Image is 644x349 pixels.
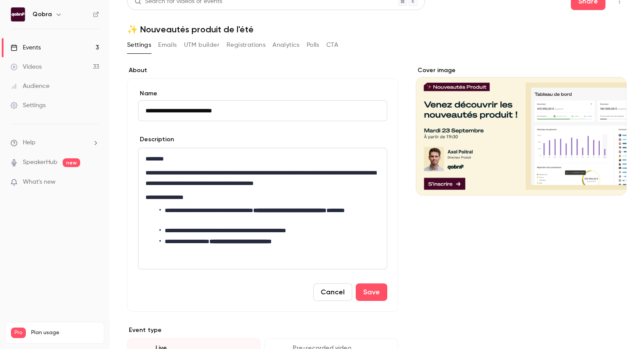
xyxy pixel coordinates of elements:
[127,66,398,75] label: About
[23,158,57,167] a: SpeakerHub
[138,135,174,144] label: Description
[31,329,99,336] span: Plan usage
[11,63,42,71] div: Videos
[416,66,626,75] label: Cover image
[11,82,50,91] div: Audience
[127,38,151,52] button: Settings
[416,66,626,195] section: Cover image
[32,10,52,19] h6: Qobra
[313,283,352,301] button: Cancel
[11,138,99,147] li: help-dropdown-opener
[356,283,387,301] button: Save
[11,328,26,338] span: Pro
[158,38,177,52] button: Emails
[63,158,80,167] span: new
[23,178,56,187] span: What's new
[307,38,319,52] button: Polls
[127,24,626,35] h1: ✨ Nouveautés produit de l'été
[127,326,398,335] p: Event type
[138,89,387,98] label: Name
[326,38,338,52] button: CTA
[11,43,41,52] div: Events
[226,38,265,52] button: Registrations
[138,148,387,269] section: description
[11,101,46,110] div: Settings
[23,138,35,147] span: Help
[11,7,25,21] img: Qobra
[184,38,219,52] button: UTM builder
[272,38,300,52] button: Analytics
